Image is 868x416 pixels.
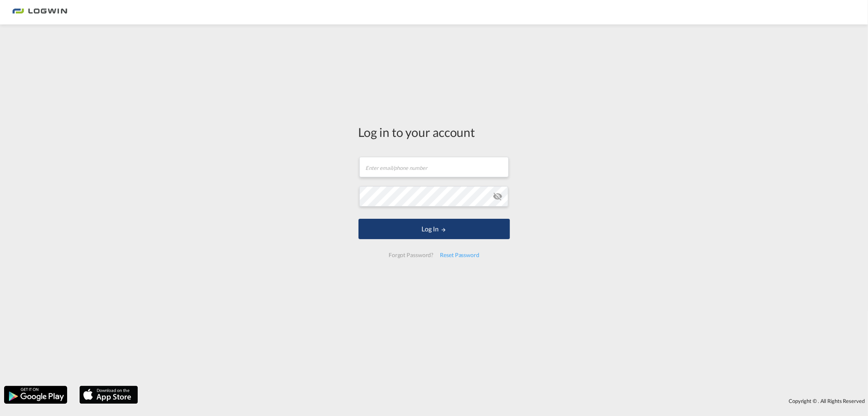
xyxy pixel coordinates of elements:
[385,248,437,262] div: Forgot Password?
[79,385,139,405] img: apple.png
[437,248,483,262] div: Reset Password
[359,157,509,177] input: Enter email/phone number
[12,3,67,22] img: 2761ae10d95411efa20a1f5e0282d2d7.png
[3,385,68,405] img: google.png
[142,394,868,408] div: Copyright © . All Rights Reserved
[359,123,510,141] div: Log in to your account
[359,219,510,239] button: LOGIN
[493,191,503,201] md-icon: icon-eye-off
